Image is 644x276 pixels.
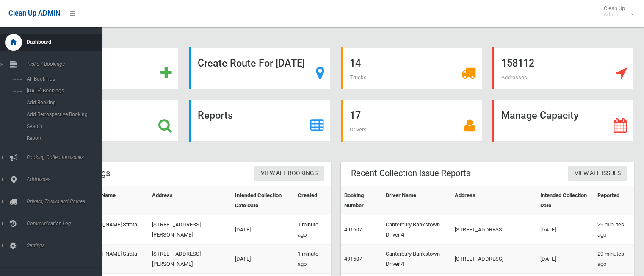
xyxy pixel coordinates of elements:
[24,100,101,106] span: Add Booking
[382,186,451,215] th: Driver Name
[294,245,330,274] td: 1 minute ago
[350,126,367,133] span: Drivers
[350,57,361,69] strong: 14
[600,5,633,18] span: Clean Up
[604,11,625,18] small: Admin
[24,243,108,248] span: Settings
[77,245,149,274] td: [PERSON_NAME] Strata Experts
[501,57,534,69] strong: 158112
[341,100,482,142] a: 17 Drivers
[492,100,634,142] a: Manage Capacity
[24,112,101,117] span: Add Retrospective Booking
[189,47,330,89] a: Create Route For [DATE]
[24,154,108,160] span: Booking Collection Issues
[37,47,179,89] a: Add Booking
[594,215,634,245] td: 29 minutes ago
[24,123,101,129] span: Search
[594,186,634,215] th: Reported
[294,215,330,245] td: 1 minute ago
[77,215,149,245] td: [PERSON_NAME] Strata Experts
[568,166,627,181] a: View All Issues
[341,165,481,181] header: Recent Collection Issue Reports
[254,166,324,181] a: View All Bookings
[382,245,451,274] td: Canterbury Bankstown Driver 4
[451,245,537,274] td: [STREET_ADDRESS]
[24,176,108,182] span: Addresses
[24,198,108,204] span: Drivers, Trucks and Routes
[537,215,594,245] td: [DATE]
[344,256,362,262] a: 491607
[24,88,101,94] span: [DATE] Bookings
[198,57,305,69] strong: Create Route For [DATE]
[189,100,330,142] a: Reports
[492,47,634,89] a: 158112 Addresses
[294,186,330,215] th: Created
[232,186,294,215] th: Intended Collection Date Date
[232,245,294,274] td: [DATE]
[594,245,634,274] td: 29 minutes ago
[37,100,179,142] a: Search
[77,186,149,215] th: Contact Name
[344,226,362,233] a: 491607
[501,74,527,81] span: Addresses
[382,215,451,245] td: Canterbury Bankstown Driver 4
[232,215,294,245] td: [DATE]
[451,186,537,215] th: Address
[24,39,108,45] span: Dashboard
[24,61,108,67] span: Tasks / Bookings
[451,215,537,245] td: [STREET_ADDRESS]
[149,186,232,215] th: Address
[8,9,60,17] span: Clean Up ADMIN
[149,245,232,274] td: [STREET_ADDRESS][PERSON_NAME]
[350,109,361,121] strong: 17
[24,220,108,226] span: Communication Log
[24,76,101,82] span: All Bookings
[341,47,482,89] a: 14 Trucks
[350,74,367,81] span: Trucks
[537,245,594,274] td: [DATE]
[537,186,594,215] th: Intended Collection Date
[341,186,383,215] th: Booking Number
[24,135,101,141] span: Report
[501,109,578,121] strong: Manage Capacity
[198,109,233,121] strong: Reports
[149,215,232,245] td: [STREET_ADDRESS][PERSON_NAME]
